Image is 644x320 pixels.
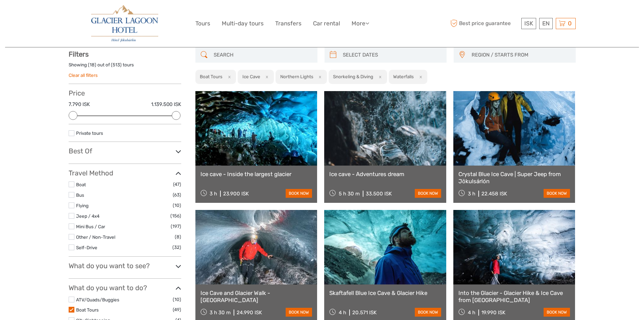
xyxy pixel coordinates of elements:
[329,290,441,296] a: Skaftafell Blue Ice Cave & Glacier Hike
[286,189,312,198] a: book now
[113,62,120,68] label: 513
[469,49,572,61] button: REGION / STARTS FROM
[69,89,181,97] h3: Price
[69,169,181,177] h3: Travel Method
[449,18,520,29] span: Best price guarantee
[173,180,181,188] span: (47)
[352,310,377,316] div: 20.571 ISK
[481,191,507,197] div: 22.458 ISK
[286,308,312,317] a: book now
[242,74,260,79] h2: Ice Cave
[9,12,76,17] p: We're away right now. Please check back later!
[76,192,84,198] a: Bus
[78,10,86,19] button: Open LiveChat chat widget
[151,101,181,108] label: 1.139.500 ISK
[458,171,570,185] a: Crystal Blue Ice Cave | Super Jeep from Jökulsárlón
[69,62,181,72] div: Showing ( ) out of ( ) tours
[415,308,441,317] a: book now
[544,189,570,198] a: book now
[171,222,181,230] span: (197)
[200,171,312,177] a: Ice cave - Inside the largest glacier
[275,19,302,28] a: Transfers
[200,290,312,303] a: Ice Cave and Glacier Walk - [GEOGRAPHIC_DATA]
[544,308,570,317] a: book now
[210,191,217,197] span: 3 h
[173,191,181,199] span: (63)
[393,74,414,79] h2: Waterfalls
[539,18,553,29] div: EN
[223,73,233,80] button: x
[69,147,181,155] h3: Best Of
[76,234,115,240] a: Other / Non-Travel
[69,284,181,292] h3: What do you want to do?
[340,49,443,61] input: SELECT DATES
[175,233,181,241] span: (8)
[90,62,95,68] label: 18
[458,290,570,303] a: Into the Glacier - Glacier Hike & Ice Cave from [GEOGRAPHIC_DATA]
[76,130,103,136] a: Private tours
[76,297,119,302] a: ATV/Quads/Buggies
[524,20,533,27] span: ISK
[69,72,98,78] a: Clear all filters
[567,20,573,27] span: 0
[415,189,441,198] a: book now
[374,73,383,80] button: x
[415,73,424,80] button: x
[222,19,264,28] a: Multi-day tours
[76,307,99,313] a: Boat Tours
[200,74,222,79] h2: Boat Tours
[237,310,262,316] div: 24.990 ISK
[261,73,270,80] button: x
[313,19,340,28] a: Car rental
[314,73,324,80] button: x
[210,310,231,316] span: 3 h 30 m
[76,203,89,208] a: Flying
[173,306,181,314] span: (49)
[172,243,181,251] span: (32)
[170,212,181,220] span: (156)
[329,171,441,177] a: Ice cave - Adventures dream
[333,74,373,79] h2: Snorkeling & Diving
[69,262,181,270] h3: What do you want to see?
[91,5,158,42] img: 2790-86ba44ba-e5e5-4a53-8ab7-28051417b7bc_logo_big.jpg
[69,50,89,58] strong: Filters
[280,74,313,79] h2: Northern Lights
[223,191,249,197] div: 23.900 ISK
[173,201,181,209] span: (10)
[352,19,369,28] a: More
[195,19,210,28] a: Tours
[173,296,181,303] span: (10)
[339,310,346,316] span: 4 h
[339,191,360,197] span: 5 h 30 m
[76,213,99,219] a: Jeep / 4x4
[468,310,475,316] span: 4 h
[76,224,105,229] a: Mini Bus / Car
[366,191,392,197] div: 33.500 ISK
[211,49,314,61] input: SEARCH
[69,101,90,108] label: 7.790 ISK
[481,310,505,316] div: 19.990 ISK
[468,191,475,197] span: 3 h
[76,245,97,250] a: Self-Drive
[76,182,86,187] a: Boat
